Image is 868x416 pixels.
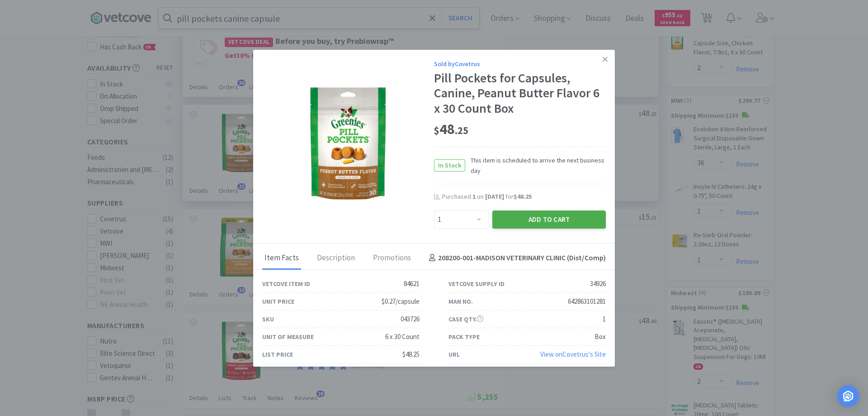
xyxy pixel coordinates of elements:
h4: 208200-001 - MADISON VETERINARY CLINIC (Dist/Comp) [425,252,606,264]
div: Pill Pockets for Capsules, Canine, Peanut Butter Flavor 6 x 30 Count Box [434,71,606,116]
div: $0.27/capsule [382,296,420,307]
div: 043726 [401,314,420,325]
div: List Price [262,349,293,359]
div: 84621 [404,278,420,289]
span: In Stock [434,160,465,171]
div: Open Intercom Messenger [837,385,859,407]
span: $ [434,124,439,137]
div: Vetcove Item ID [262,279,310,289]
div: 1 [603,314,606,325]
button: Add to Cart [492,210,606,229]
div: Vetcove Supply ID [448,279,505,289]
img: e5c32103caff4eddaa4bc53b78b867d3_34926.png [292,87,405,200]
div: Unit of Measure [262,332,314,342]
div: Sold by Covetrus [434,59,606,69]
span: [DATE] [485,192,504,201]
div: 6 x 30 Count [385,331,420,342]
span: 1 [472,192,476,201]
div: Pack Type [448,332,480,342]
div: Case Qty. [448,314,483,324]
a: View onCovetrus's Site [540,350,606,359]
div: Box [594,331,606,342]
div: Unit Price [262,296,294,306]
div: 34926 [590,278,606,289]
span: . 25 [455,124,468,137]
span: 48 [434,120,468,138]
div: Promotions [371,247,413,270]
div: Description [315,247,357,270]
div: SKU [262,314,274,324]
div: 642863101281 [568,296,606,307]
div: Purchased on for [442,192,606,201]
div: URL [448,349,460,359]
span: $48.25 [514,192,532,201]
div: $48.25 [402,349,420,360]
span: This item is scheduled to arrive the next business day [465,155,606,176]
div: Item Facts [262,247,301,270]
div: Man No. [448,296,473,306]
